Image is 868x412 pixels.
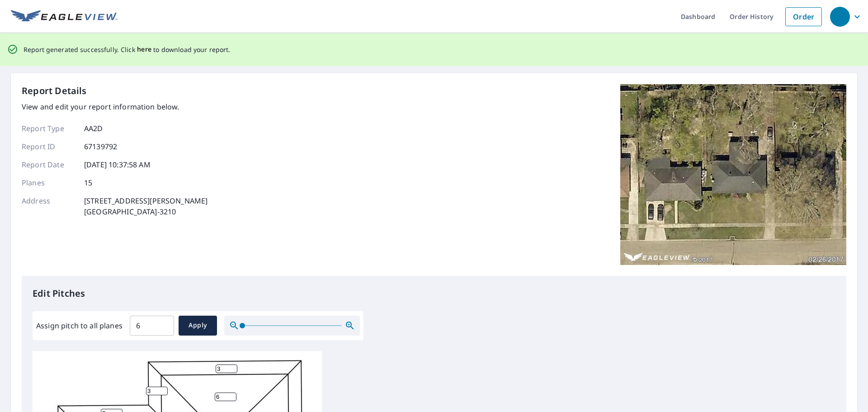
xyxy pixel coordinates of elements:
p: Report Details [22,84,87,98]
label: Assign pitch to all planes [36,320,123,331]
p: [DATE] 10:37:58 AM [84,159,151,170]
button: here [137,44,152,55]
p: 15 [84,177,92,188]
p: Address [22,195,76,217]
p: AA2D [84,123,103,134]
p: Edit Pitches [33,287,835,300]
img: Top image [620,84,846,265]
p: View and edit your report information below. [22,101,208,112]
input: 00.0 [130,313,174,338]
p: Report ID [22,141,76,152]
p: Planes [22,177,76,188]
button: Apply [179,316,217,336]
a: Order [785,7,822,26]
p: Report Type [22,123,76,134]
p: Report Date [22,159,76,170]
p: Report generated successfully. Click to download your report. [24,44,231,55]
img: EV Logo [11,10,118,24]
p: [STREET_ADDRESS][PERSON_NAME] [GEOGRAPHIC_DATA]-3210 [84,195,208,217]
p: 67139792 [84,141,117,152]
span: Apply [186,320,210,331]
